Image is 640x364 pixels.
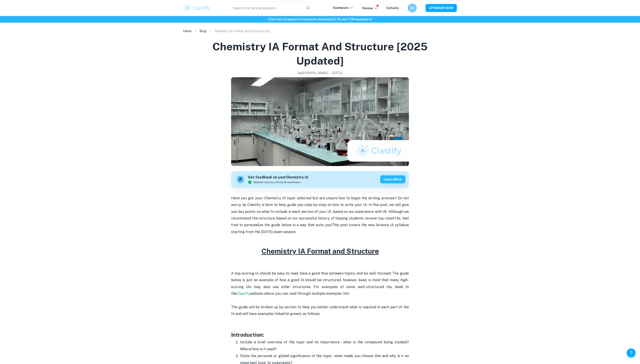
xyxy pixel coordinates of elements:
[254,180,301,184] span: Marked only by official IB examiners
[261,247,379,255] u: Chemistry IA Format and Structure
[408,4,417,12] button: SD
[627,348,636,357] button: Help and Feedback
[231,331,409,339] h3: Introduction:
[188,40,452,68] h1: Chemistry IA Format and Structure [2025 updated]
[362,6,378,11] p: Review
[231,77,409,166] img: Chemistry IA Format and Structure [2025 updated] cover image
[231,195,409,235] p: Have you got your Chemistry IA topic selected but are unsure how to begin the writing process? Do...
[380,175,405,183] button: Learn more
[231,171,409,188] a: Get feedback on yourChemistry IAMarked only by official IB examinersLearn more
[333,5,354,10] p: Exemplars
[240,339,409,352] p: Include a brief overview of the topic and its importance - what is the compound being studied? Wh...
[231,304,409,317] p: The guide will be broken up by section to help you better understand what is required in each par...
[237,291,250,296] a: Clastify
[332,71,342,75] h2: [DATE]
[248,175,308,180] h6: Get feedback on your Chemistry IA
[183,4,211,12] img: Clastify logo
[183,28,192,34] a: Home
[386,6,399,10] a: Schools
[426,4,457,12] button: UPGRADE NOW
[298,71,328,75] h2: By [PERSON_NAME]
[230,2,302,14] input: Search for any exemplars...
[214,29,272,34] p: Chemistry IA Format and Structure [2025 updated]
[410,6,415,10] h6: SD
[231,270,409,297] p: A top-scoring IA should be easy to read, have a good flow between topics, and be well-focused. Th...
[1,17,639,22] h6: Click here to explore thousands of marked IA, EE and TOK exemplars !
[231,223,410,234] span: This post covers the new Science IA syllabus starting from the [DATE] exam session.
[329,71,330,75] p: •
[200,28,206,34] a: Blog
